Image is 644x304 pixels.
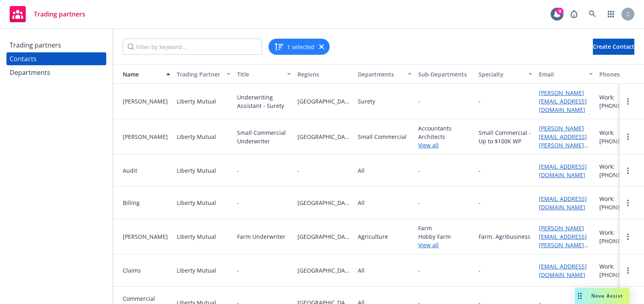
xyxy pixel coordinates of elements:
[10,66,50,79] div: Departments
[113,64,173,84] button: Name
[237,199,239,207] div: -
[6,52,106,65] a: Contacts
[479,199,481,207] div: -
[358,232,388,241] div: Agriculture
[358,266,365,275] div: All
[418,132,472,141] span: Architects
[479,128,533,145] div: Small Commercial - Up to $100K WP
[418,199,472,207] span: -
[6,39,106,52] a: Trading partners
[539,224,587,257] a: [PERSON_NAME][EMAIL_ADDRESS][PERSON_NAME][DOMAIN_NAME]
[623,266,633,275] a: more
[6,3,89,25] a: Trading partners
[358,97,375,105] div: Surety
[123,232,170,241] div: [PERSON_NAME]
[593,43,634,50] span: Create Contact
[234,64,294,84] button: Title
[539,124,587,157] a: [PERSON_NAME][EMAIL_ADDRESS][PERSON_NAME][DOMAIN_NAME]
[177,166,216,175] div: Liberty Mutual
[177,132,216,141] div: Liberty Mutual
[603,6,619,22] a: Switch app
[479,70,524,79] div: Specialty
[418,70,472,79] div: Sub-Departments
[479,97,481,105] div: -
[539,89,587,114] a: [PERSON_NAME][EMAIL_ADDRESS][DOMAIN_NAME]
[358,132,407,141] div: Small Commercial
[623,166,633,176] a: more
[297,132,351,141] span: [GEOGRAPHIC_DATA][US_STATE]
[418,224,472,232] span: Farm
[10,52,37,65] div: Contacts
[177,199,216,207] div: Liberty Mutual
[173,64,234,84] button: Trading Partner
[623,198,633,208] a: more
[418,141,472,149] a: View all
[418,232,472,241] span: Hobby Farm
[237,93,291,110] div: Underwriting Assistant - Surety
[575,288,630,304] button: Nova Assist
[177,70,222,79] div: Trading Partner
[623,132,633,142] a: more
[418,241,472,249] a: View all
[479,166,481,175] div: -
[418,97,420,105] span: -
[479,266,481,275] div: -
[297,199,351,207] span: [GEOGRAPHIC_DATA][US_STATE]
[358,166,365,175] div: All
[237,166,239,175] div: -
[177,266,216,275] div: Liberty Mutual
[536,64,596,84] button: Email
[10,39,61,52] div: Trading partners
[237,232,285,241] div: Farm Underwriter
[584,6,601,22] a: Search
[539,70,584,79] div: Email
[123,97,170,105] div: [PERSON_NAME]
[123,266,170,275] div: Claims
[358,70,403,79] div: Departments
[358,199,365,207] div: All
[237,70,282,79] div: Title
[297,166,351,175] span: -
[479,232,530,241] div: Farm, Agribusiness
[297,232,351,241] span: [GEOGRAPHIC_DATA][US_STATE]
[237,128,291,145] div: Small Commercial Underwriter
[34,11,85,17] span: Trading partners
[539,163,587,179] a: [EMAIL_ADDRESS][DOMAIN_NAME]
[177,232,216,241] div: Liberty Mutual
[297,266,351,275] span: [GEOGRAPHIC_DATA][US_STATE]
[123,39,262,55] input: Filter by keyword...
[556,8,563,15] div: 9
[123,132,170,141] div: [PERSON_NAME]
[297,70,351,79] div: Regions
[475,64,536,84] button: Specialty
[415,64,475,84] button: Sub-Departments
[418,166,472,175] span: -
[539,195,587,211] a: [EMAIL_ADDRESS][DOMAIN_NAME]
[355,64,415,84] button: Departments
[539,263,587,279] a: [EMAIL_ADDRESS][DOMAIN_NAME]
[566,6,582,22] a: Report a Bug
[593,39,634,55] button: Create Contact
[123,166,170,175] div: Audit
[123,199,170,207] div: Billing
[237,266,239,275] div: -
[294,64,355,84] button: Regions
[116,70,161,79] div: Name
[418,266,472,275] span: -
[623,232,633,242] a: more
[623,97,633,106] a: more
[418,124,472,132] span: Accountants
[177,97,216,105] div: Liberty Mutual
[297,97,351,105] span: [GEOGRAPHIC_DATA][US_STATE]
[575,288,585,304] div: Drag to move
[6,66,106,79] a: Departments
[591,292,623,299] span: Nova Assist
[274,42,314,52] button: 1 selected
